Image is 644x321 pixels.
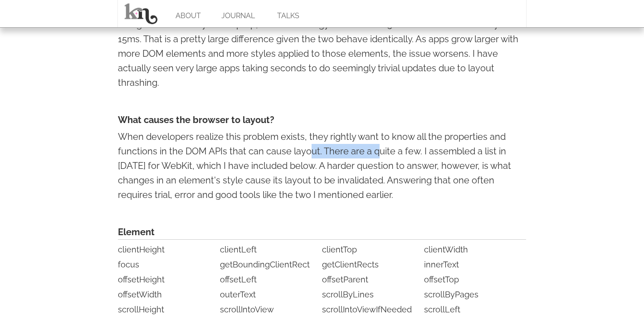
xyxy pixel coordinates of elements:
li: clientLeft [220,242,320,257]
li: scrollByLines [322,287,422,302]
li: offsetWidth [118,287,218,302]
li: offsetLeft [220,272,320,287]
li: focus [118,257,218,272]
li: scrollLeft [424,302,524,317]
li: offsetHeight [118,272,218,287]
p: When developers realize this problem exists, they rightly want to know all the properties and fun... [118,129,526,202]
li: offsetParent [322,272,422,287]
li: clientWidth [424,242,524,257]
h4: What causes the browser to layout? [118,113,526,127]
span: Element [118,225,526,240]
li: outerText [220,287,320,302]
li: getClientRects [322,257,422,272]
li: scrollIntoView [220,302,320,317]
li: innerText [424,257,524,272]
li: scrollHeight [118,302,218,317]
li: scrollByPages [424,287,524,302]
li: offsetTop [424,272,524,287]
li: clientTop [322,242,422,257]
p: Using Chrome on my own laptop, the first strategy takes about 250ms and the second only about 15m... [118,17,526,90]
li: getBoundingClientRect [220,257,320,272]
li: scrollIntoViewIfNeeded [322,302,422,317]
li: clientHeight [118,242,218,257]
